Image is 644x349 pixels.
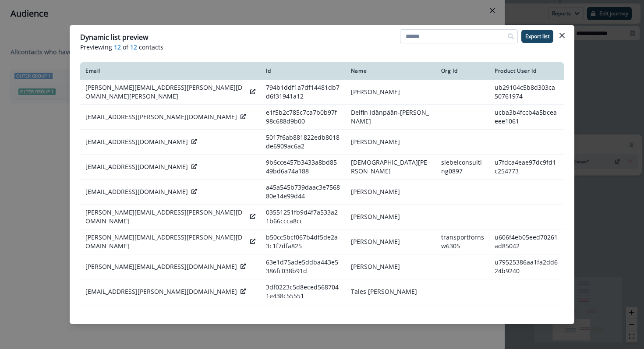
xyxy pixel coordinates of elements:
[261,180,346,204] td: a45a545b739daac3e756880e14e99d44
[346,254,436,279] td: [PERSON_NAME]
[85,187,188,196] p: [EMAIL_ADDRESS][DOMAIN_NAME]
[114,42,121,52] span: 12
[85,67,255,74] div: Email
[525,33,549,39] p: Export list
[521,30,553,43] button: Export list
[346,304,436,329] td: [PERSON_NAME]
[85,113,237,121] p: [EMAIL_ADDRESS][PERSON_NAME][DOMAIN_NAME]
[261,155,346,180] td: 9b6cce457b3433a8bd8549bd6a74a188
[261,254,346,279] td: 63e1d75ade5ddba443e5386fc038b91d
[261,279,346,304] td: 3df0223c5d8eced5687041e438c55551
[346,130,436,155] td: [PERSON_NAME]
[261,304,346,329] td: ef7a8f476595beae82bf06a69ab067c0
[80,32,148,42] p: Dynamic list preview
[85,83,247,101] p: [PERSON_NAME][EMAIL_ADDRESS][PERSON_NAME][DOMAIN_NAME][PERSON_NAME]
[261,204,346,229] td: 03551251fb9d4f7a533a21b66ccca8cc
[346,80,436,105] td: [PERSON_NAME]
[495,67,559,74] div: Product User Id
[85,287,237,296] p: [EMAIL_ADDRESS][PERSON_NAME][DOMAIN_NAME]
[489,254,564,279] td: u79525386aa1fa2dd624b9240
[130,42,137,52] span: 12
[489,105,564,130] td: ucba3b4fccb4a5bceaeee1061
[489,155,564,180] td: u7fdca4eae97dc9fd1c254773
[261,130,346,155] td: 5017f6ab881822edb8018de6909ac6a2
[555,28,569,42] button: Close
[489,229,564,254] td: u606f4eb05eed70261ad85042
[261,80,346,105] td: 794b1ddf1a7df14481db7d6f31941a12
[266,67,340,74] div: Id
[80,42,564,52] p: Previewing of contacts
[351,67,431,74] div: Name
[346,180,436,204] td: [PERSON_NAME]
[436,155,490,180] td: siebelconsulting0897
[261,105,346,130] td: e1f5b2c785c7ca7b0b97f98c688d9b00
[346,105,436,130] td: Delfin Idänpään-[PERSON_NAME]
[85,233,247,250] p: [PERSON_NAME][EMAIL_ADDRESS][PERSON_NAME][DOMAIN_NAME]
[489,80,564,105] td: ub29104c5b8d303ca50761974
[261,229,346,254] td: b50cc5bcf067b4df5de2a3c1f7dfa825
[346,155,436,180] td: [DEMOGRAPHIC_DATA][PERSON_NAME]
[85,162,188,171] p: [EMAIL_ADDRESS][DOMAIN_NAME]
[436,229,490,254] td: transportfornsw6305
[346,229,436,254] td: [PERSON_NAME]
[346,279,436,304] td: Tales [PERSON_NAME]
[85,137,188,146] p: [EMAIL_ADDRESS][DOMAIN_NAME]
[346,204,436,229] td: [PERSON_NAME]
[85,208,247,226] p: [PERSON_NAME][EMAIL_ADDRESS][PERSON_NAME][DOMAIN_NAME]
[85,262,237,271] p: [PERSON_NAME][EMAIL_ADDRESS][DOMAIN_NAME]
[441,67,485,74] div: Org Id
